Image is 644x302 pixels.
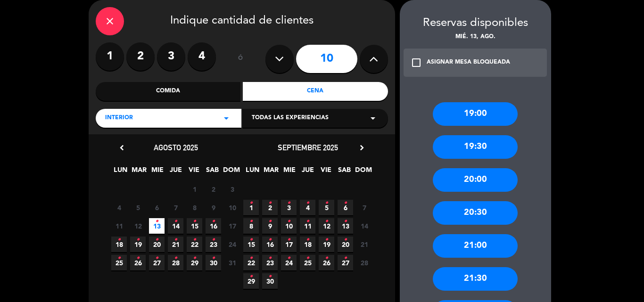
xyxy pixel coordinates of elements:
span: agosto 2025 [154,143,198,152]
i: • [249,232,253,247]
i: • [268,232,272,247]
span: 18 [111,237,127,252]
span: DOM [355,164,371,180]
span: 12 [130,218,146,234]
i: • [287,251,290,266]
span: 18 [300,237,315,252]
i: • [306,251,309,266]
span: MIE [149,164,165,180]
span: 26 [130,255,146,270]
span: JUE [168,164,183,180]
span: 30 [262,273,278,289]
span: 16 [262,237,278,252]
div: Indique cantidad de clientes [96,7,388,35]
i: • [212,232,215,247]
i: • [249,269,253,284]
i: • [249,251,253,266]
i: • [344,214,347,229]
div: 19:30 [433,135,518,159]
span: 28 [356,255,372,270]
span: 7 [356,200,372,215]
span: 20 [338,237,353,252]
i: • [325,196,328,211]
i: • [136,232,140,247]
div: Cena [243,82,388,101]
span: 13 [338,218,353,234]
div: mié. 13, ago. [400,33,551,42]
div: ASIGNAR MESA BLOQUEADA [427,58,510,67]
span: 6 [338,200,353,215]
span: 19 [130,237,146,252]
span: 10 [224,200,240,215]
i: • [268,196,272,211]
span: 24 [281,255,297,270]
i: • [117,232,121,247]
span: 23 [262,255,278,270]
span: 25 [111,255,127,270]
span: 19 [319,237,334,252]
span: 20 [149,237,165,252]
i: • [193,251,196,266]
span: 21 [356,237,372,252]
span: 1 [187,181,202,197]
span: LUN [245,164,260,180]
i: • [268,251,272,266]
i: • [155,214,158,229]
div: ó [225,42,256,75]
span: 3 [224,181,240,197]
span: 5 [319,200,334,215]
i: chevron_right [357,143,367,153]
span: 15 [243,237,259,252]
i: chevron_left [117,143,127,153]
div: 21:00 [433,234,518,258]
i: • [249,196,253,211]
span: 5 [130,200,146,215]
div: Reservas disponibles [400,14,551,33]
span: 31 [224,255,240,270]
span: 14 [356,218,372,234]
i: • [249,214,253,229]
i: • [268,269,272,284]
label: 1 [96,42,124,71]
span: 24 [224,237,240,252]
span: 29 [187,255,202,270]
i: • [287,232,290,247]
span: 30 [206,255,221,270]
label: 2 [126,42,155,71]
i: • [287,196,290,211]
span: 22 [187,237,202,252]
span: 10 [281,218,297,234]
span: 12 [319,218,334,234]
i: • [212,214,215,229]
span: VIE [186,164,202,180]
span: 3 [281,200,297,215]
span: 11 [111,218,127,234]
i: arrow_drop_down [367,113,379,124]
i: • [136,251,140,266]
span: MIE [281,164,297,180]
span: SAB [205,164,220,180]
span: 4 [111,200,127,215]
i: • [193,214,196,229]
i: • [287,214,290,229]
i: • [155,251,158,266]
i: • [306,196,309,211]
span: 21 [168,237,183,252]
span: 28 [168,255,183,270]
i: • [117,251,121,266]
span: Interior [105,114,133,123]
i: • [344,251,347,266]
span: 14 [168,218,183,234]
div: 20:00 [433,168,518,192]
i: • [174,232,177,247]
div: 19:00 [433,102,518,126]
span: 4 [300,200,315,215]
span: 2 [262,200,278,215]
i: • [306,232,309,247]
span: 27 [149,255,165,270]
span: 16 [206,218,221,234]
i: • [155,232,158,247]
div: Comida [96,82,241,101]
span: MAR [263,164,279,180]
i: • [325,214,328,229]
